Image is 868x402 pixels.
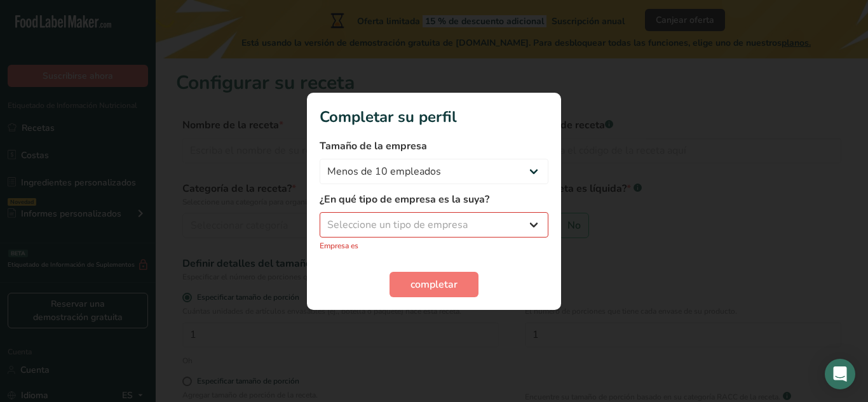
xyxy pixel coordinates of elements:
[320,107,457,127] font: Completar su perfil
[410,278,458,291] font: completar
[320,139,427,153] font: Tamaño de la empresa
[390,272,478,297] button: completar
[320,192,489,206] font: ¿En qué tipo de empresa es la suya?
[825,359,855,389] div: Abrir Intercom Messenger
[320,241,358,251] font: Empresa es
